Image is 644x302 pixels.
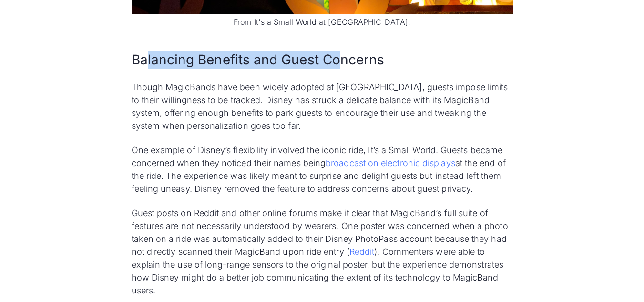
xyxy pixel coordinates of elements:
h2: Balancing Benefits and Guest Concerns [132,51,513,69]
figcaption: From It's a Small World at [GEOGRAPHIC_DATA]. [132,16,513,28]
a: Reddit [349,247,374,257]
a: broadcast on electronic displays [326,158,455,168]
p: One example of Disney’s flexibility involved the iconic ride, It’s a Small World. Guests became c... [132,144,513,195]
p: Though MagicBands have been widely adopted at [GEOGRAPHIC_DATA], guests impose limits to their wi... [132,81,513,132]
p: Guest posts on Reddit and other online forums make it clear that MagicBand’s full suite of featur... [132,207,513,297]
